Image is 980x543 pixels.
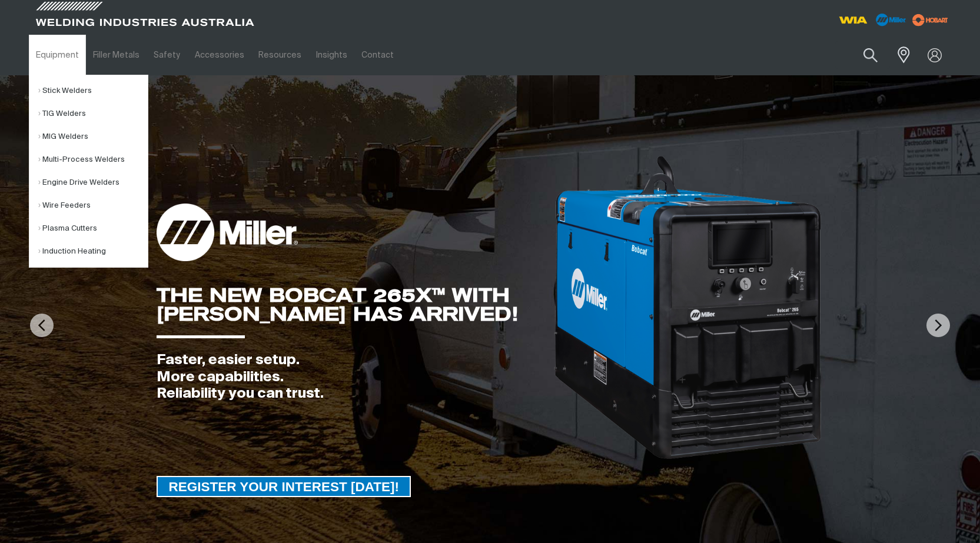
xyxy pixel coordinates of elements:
div: THE NEW BOBCAT 265X™ WITH [PERSON_NAME] HAS ARRIVED! [157,286,552,324]
a: Multi-Process Welders [38,148,148,171]
div: Faster, easier setup. More capabilities. Reliability you can trust. [157,352,552,402]
a: Safety [147,35,187,75]
a: Engine Drive Welders [38,171,148,194]
img: miller [909,11,952,29]
a: MIG Welders [38,125,148,148]
a: Resources [251,35,308,75]
nav: Main [29,35,721,75]
ul: Equipment Submenu [29,75,148,268]
a: Contact [354,35,401,75]
a: Filler Metals [86,35,147,75]
img: NextArrow [926,314,950,337]
a: REGISTER YOUR INTEREST TODAY! [157,476,411,497]
a: Equipment [29,35,86,75]
a: Plasma Cutters [38,217,148,240]
img: PrevArrow [30,314,54,337]
button: Search products [851,41,891,69]
input: Product name or item number... [835,41,890,69]
span: REGISTER YOUR INTEREST [DATE]! [158,476,410,497]
a: Induction Heating [38,240,148,263]
a: Accessories [188,35,251,75]
a: TIG Welders [38,102,148,125]
a: Stick Welders [38,79,148,102]
a: Insights [308,35,354,75]
a: Wire Feeders [38,194,148,217]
